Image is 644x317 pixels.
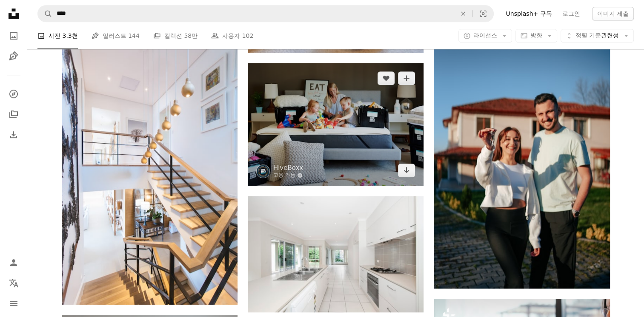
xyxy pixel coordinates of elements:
[557,7,585,20] a: 로그인
[473,32,497,39] span: 라이선스
[5,275,22,292] button: 언어
[248,250,424,258] a: 흰색 나무 부엌 찬장
[248,120,424,128] a: 회색 소파에 앉아 있는 어린이 3명
[473,6,493,22] button: 시각적 검색
[128,31,140,40] span: 144
[515,29,557,42] button: 방향
[5,254,22,271] a: 로그인 / 가입
[592,7,634,20] button: 이미지 제출
[434,153,610,161] a: 집 앞에 서 있는 남자와 여자
[5,126,22,143] a: 다운로드 내역
[273,164,303,172] a: HiveBoxx
[184,31,197,40] span: 58만
[454,6,472,22] button: 삭제
[62,169,238,177] a: 갈색 계단
[211,22,253,49] a: 사용자 102
[62,41,238,305] img: 갈색 계단
[5,48,22,65] a: 일러스트
[5,27,22,44] a: 사진
[561,29,634,42] button: 정렬 기준관련성
[5,5,22,24] a: 홈 — Unsplash
[575,32,601,39] span: 정렬 기준
[273,172,303,179] a: 고용 가능
[434,25,610,289] img: 집 앞에 서 있는 남자와 여자
[501,7,557,20] a: Unsplash+ 구독
[5,295,22,312] button: 메뉴
[153,22,197,49] a: 컬렉션 58만
[248,196,424,312] img: 흰색 나무 부엌 찬장
[242,31,254,40] span: 102
[378,71,395,85] button: 좋아요
[248,63,424,186] img: 회색 소파에 앉아 있는 어린이 3명
[398,164,415,177] a: 다운로드
[38,6,52,22] button: Unsplash 검색
[5,106,22,123] a: 컬렉션
[458,29,512,42] button: 라이선스
[256,164,270,178] img: HiveBoxx의 프로필로 이동
[398,71,415,85] button: 컬렉션에 추가
[530,32,542,39] span: 방향
[37,5,494,22] form: 사이트 전체에서 이미지 찾기
[5,85,22,102] a: 탐색
[575,31,619,40] span: 관련성
[92,22,140,49] a: 일러스트 144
